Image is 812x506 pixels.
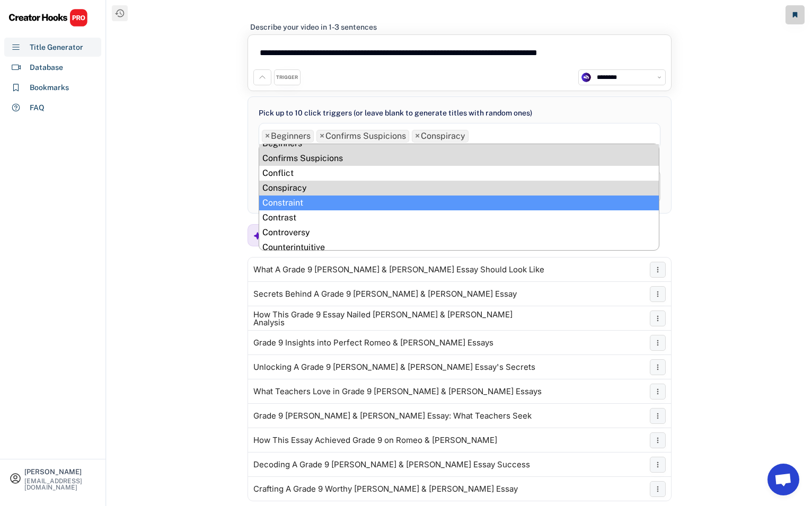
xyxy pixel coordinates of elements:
[415,132,420,140] span: ×
[259,181,659,196] li: Conspiracy
[259,225,659,240] li: Controversy
[253,460,530,469] div: Decoding A Grade 9 [PERSON_NAME] & [PERSON_NAME] Essay Success
[259,108,532,119] div: Pick up to 10 click triggers (or leave blank to generate titles with random ones)
[412,130,469,143] li: Conspiracy
[8,8,88,27] img: CHPRO%20Logo.svg
[253,485,518,493] div: Crafting A Grade 9 Worthy [PERSON_NAME] & [PERSON_NAME] Essay
[767,464,799,495] a: Open chat
[581,73,591,82] img: channels4_profile.jpg
[276,74,298,81] div: TRIGGER
[253,265,544,274] div: What A Grade 9 [PERSON_NAME] & [PERSON_NAME] Essay Should Look Like
[24,478,96,491] div: [EMAIL_ADDRESS][DOMAIN_NAME]
[320,132,324,140] span: ×
[30,102,45,113] div: FAQ
[253,339,493,347] div: Grade 9 Insights into Perfect Romeo & [PERSON_NAME] Essays
[259,151,659,166] li: Confirms Suspicions
[262,130,314,143] li: Beginners
[259,240,659,255] li: Counterintuitive
[253,290,517,298] div: Secrets Behind A Grade 9 [PERSON_NAME] & [PERSON_NAME] Essay
[265,132,270,140] span: ×
[253,363,535,371] div: Unlocking A Grade 9 [PERSON_NAME] & [PERSON_NAME] Essay's Secrets
[259,196,659,210] li: Constraint
[24,468,96,475] div: [PERSON_NAME]
[253,387,542,396] div: What Teachers Love in Grade 9 [PERSON_NAME] & [PERSON_NAME] Essays
[253,412,532,420] div: Grade 9 [PERSON_NAME] & [PERSON_NAME] Essay: What Teachers Seek
[253,310,545,326] div: How This Grade 9 Essay Nailed [PERSON_NAME] & [PERSON_NAME] Analysis
[30,62,63,73] div: Database
[30,42,83,53] div: Title Generator
[253,436,497,445] div: How This Essay Achieved Grade 9 on Romeo & [PERSON_NAME]
[250,22,377,32] div: Describe your video in 1-3 sentences
[259,210,659,225] li: Contrast
[30,82,69,93] div: Bookmarks
[259,166,659,181] li: Conflict
[316,130,409,143] li: Confirms Suspicions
